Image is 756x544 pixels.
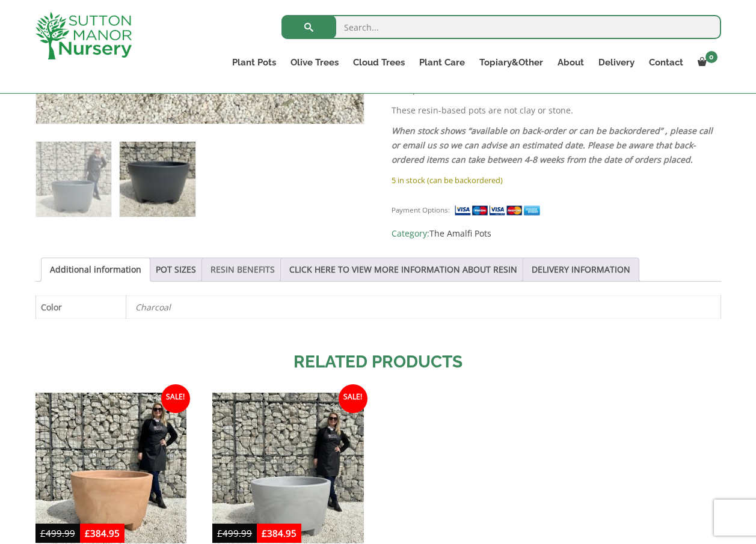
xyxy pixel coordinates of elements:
[36,142,111,217] img: The Amalfi Pot 100 Colour Charcoal
[262,527,267,539] span: £
[85,527,90,539] span: £
[283,54,346,71] a: Olive Trees
[35,12,132,59] img: logo
[40,527,75,539] bdi: 499.99
[156,258,196,281] a: POT SIZES
[225,54,283,71] a: Plant Pots
[50,258,141,281] a: Additional information
[40,527,46,539] span: £
[135,296,711,318] p: Charcoal
[392,103,721,118] p: These resin-based pots are not clay or stone.
[212,393,363,543] img: The Amalfi Pot 100 Colour Greystone
[690,54,721,71] a: 0
[217,527,223,539] span: £
[281,15,721,39] input: Search...
[35,295,721,319] table: Product Details
[289,258,517,281] a: CLICK HERE TO VIEW MORE INFORMATION ABOUT RESIN
[339,384,367,413] span: Sale!
[705,51,718,63] span: 0
[161,384,190,413] span: Sale!
[429,228,491,239] a: The Amalfi Pots
[392,173,721,187] p: 5 in stock (can be backordered)
[550,54,591,71] a: About
[35,349,721,375] h2: Related products
[591,54,642,71] a: Delivery
[35,295,126,318] th: Color
[532,258,630,281] a: DELIVERY INFORMATION
[472,54,550,71] a: Topiary&Other
[120,142,195,217] img: The Amalfi Pot 100 Colour Charcoal - Image 2
[211,258,275,281] a: RESIN BENEFITS
[454,204,544,217] img: payment supported
[392,125,713,165] em: When stock shows “available on back-order or can be backordered” , please call or email us so we ...
[642,54,690,71] a: Contact
[217,527,252,539] bdi: 499.99
[346,54,412,71] a: Cloud Trees
[262,527,297,539] bdi: 384.95
[35,393,186,543] img: The Amalfi Pot 100 Colour Terracotta
[85,527,120,539] bdi: 384.95
[392,205,450,214] small: Payment Options:
[412,54,472,71] a: Plant Care
[392,226,721,241] span: Category:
